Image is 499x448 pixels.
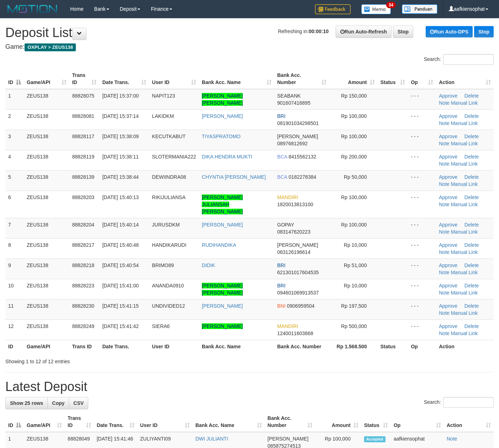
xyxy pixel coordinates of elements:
a: Note [439,310,450,316]
span: Rp 100,000 [341,113,367,119]
img: panduan.png [402,4,437,14]
span: [DATE] 15:40:48 [102,242,138,248]
span: Rp 200,000 [341,154,367,160]
span: Rp 10,000 [344,283,367,288]
a: [PERSON_NAME] [202,303,243,309]
a: Approve [439,194,457,200]
span: Copy 0906959504 to clipboard [287,303,315,309]
a: Approve [439,323,457,329]
span: SIERA6 [152,323,170,329]
span: DEWIINDRA08 [152,174,186,180]
td: 9 [5,259,24,279]
span: [PERSON_NAME] [277,242,318,248]
label: Search: [424,397,494,408]
td: - - - [408,150,436,170]
span: [DATE] 15:38:11 [102,154,138,160]
a: DIDIK [202,262,215,268]
span: LAKIDKM [152,113,174,119]
a: Note [439,202,450,207]
td: 5 [5,170,24,191]
td: ZEUS138 [24,150,69,170]
span: BRIMO89 [152,262,174,268]
th: Trans ID: activate to sort column ascending [69,69,100,89]
a: Delete [464,134,479,139]
span: Rp 150,000 [341,93,367,99]
span: OXPLAY > ZEUS138 [25,43,76,51]
span: [DATE] 15:40:13 [102,194,138,200]
a: Delete [464,323,479,329]
h1: Deposit List [5,26,494,40]
th: Bank Acc. Name: activate to sort column ascending [199,69,274,89]
a: Approve [439,283,457,288]
span: JURUSDKM [152,222,180,228]
a: Delete [464,93,479,99]
a: Manual Link [451,141,478,146]
span: 88828204 [72,222,94,228]
a: Note [439,290,450,296]
span: 88828075 [72,93,94,99]
th: Status: activate to sort column ascending [378,69,408,89]
a: Note [439,249,450,255]
th: Bank Acc. Number: activate to sort column ascending [265,412,316,432]
th: Op [408,340,436,353]
span: Copy 08976812692 to clipboard [277,141,308,146]
a: Delete [464,262,479,268]
a: TIYASPRATOMO [202,134,241,139]
input: Search: [443,54,494,65]
span: UNDIVIDED12 [152,303,185,309]
span: [PERSON_NAME] [268,436,309,442]
a: Note [439,100,450,106]
td: ZEUS138 [24,170,69,191]
a: Delete [464,154,479,160]
td: ZEUS138 [24,109,69,130]
a: Approve [439,174,457,180]
span: 88828081 [72,113,94,119]
span: 88828249 [72,323,94,329]
span: BRI [277,283,285,288]
th: Op: activate to sort column ascending [408,69,436,89]
span: [DATE] 15:40:14 [102,222,138,228]
a: Note [439,229,450,235]
td: - - - [408,109,436,130]
td: 7 [5,218,24,238]
th: Trans ID [69,340,100,353]
a: Note [439,141,450,146]
span: Rp 100,000 [341,222,367,228]
a: Approve [439,113,457,119]
span: [PERSON_NAME] [277,134,318,139]
th: User ID: activate to sort column ascending [137,412,193,432]
td: ZEUS138 [24,279,69,299]
span: BCA [277,154,287,160]
a: Delete [464,242,479,248]
a: CSV [69,397,88,409]
td: ZEUS138 [24,218,69,238]
a: [PERSON_NAME] JULIANSAH [PERSON_NAME] [202,194,243,214]
th: ID: activate to sort column descending [5,69,24,89]
span: Rp 100,000 [341,194,367,200]
td: - - - [408,170,436,191]
a: Approve [439,222,457,228]
td: 10 [5,279,24,299]
td: ZEUS138 [24,319,69,340]
th: ID: activate to sort column descending [5,412,24,432]
span: Rp 500,000 [341,323,367,329]
input: Search: [443,397,494,408]
a: Approve [439,93,457,99]
span: BRI [277,113,285,119]
a: Approve [439,262,457,268]
span: Copy 094601069913537 to clipboard [277,290,319,296]
a: Manual Link [451,229,478,235]
a: Note [439,120,450,126]
span: ANANDA0910 [152,283,184,288]
span: [DATE] 15:40:54 [102,262,138,268]
a: Delete [464,174,479,180]
td: 1 [5,89,24,110]
span: 88828230 [72,303,94,309]
td: 6 [5,191,24,218]
a: Manual Link [451,290,478,296]
a: Manual Link [451,330,478,336]
span: Copy 8415562132 to clipboard [289,154,316,160]
a: RUDIHANDIKA [202,242,236,248]
a: Delete [464,113,479,119]
span: Copy 083126196614 to clipboard [277,249,310,255]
